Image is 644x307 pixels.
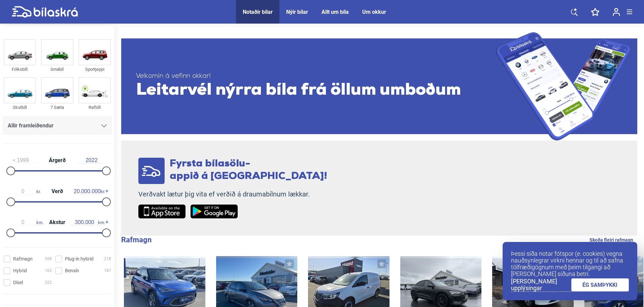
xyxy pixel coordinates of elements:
[511,278,571,292] a: [PERSON_NAME] upplýsingar
[243,9,273,15] a: Notaðir bílar
[362,9,386,15] a: Um okkur
[321,9,349,15] a: Allt um bíla
[50,189,65,194] span: Verð
[13,267,27,274] span: Hybrid
[138,190,327,198] p: Verðvakt lætur þig vita ef verðið á draumabílnum lækkar.
[9,219,43,225] span: km.
[13,279,23,286] span: Dísel
[104,255,111,263] span: 218
[65,255,94,263] span: Plug-in hybrid
[8,121,54,130] span: Allir framleiðendur
[78,103,111,111] div: Rafbíll
[13,255,33,263] span: Rafmagn
[45,255,52,263] span: 359
[4,103,36,111] div: Skutbíll
[78,65,111,73] div: Sportjeppi
[45,267,52,274] span: 163
[41,65,73,73] div: Smábíl
[571,278,629,291] a: ÉG SAMÞYKKI
[9,188,41,194] span: kr.
[286,9,308,15] a: Nýir bílar
[121,32,637,141] a: Velkomin á vefinn okkar!Leitarvél nýrra bíla frá öllum umboðum
[47,158,67,163] span: Árgerð
[589,236,633,244] a: Skoða fleiri rafmagn
[121,236,151,244] b: Rafmagn
[511,250,629,277] p: Þessi síða notar fótspor (e. cookies) vegna nauðsynlegrar virkni hennar og til að safna tölfræðig...
[71,219,105,225] span: km.
[136,81,496,101] span: Leitarvél nýrra bíla frá öllum umboðum
[65,267,79,274] span: Bensín
[104,267,111,274] span: 187
[170,159,327,182] span: Fyrsta bílasölu- appið á [GEOGRAPHIC_DATA]!
[136,72,496,81] span: Velkomin á vefinn okkar!
[47,220,67,225] span: Akstur
[45,279,52,286] span: 322
[4,65,36,73] div: Fólksbíll
[41,103,73,111] div: 7 Sæta
[74,188,105,194] span: kr.
[613,8,620,16] img: user-login.svg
